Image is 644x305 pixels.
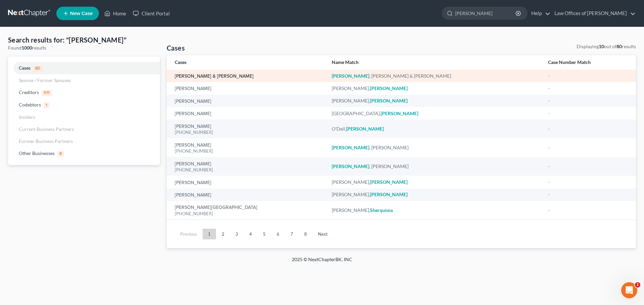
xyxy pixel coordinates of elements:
[70,11,93,16] span: New Case
[8,135,160,147] a: Former Business Partners
[548,97,628,104] div: -
[19,65,31,71] span: Cases
[381,110,418,116] em: [PERSON_NAME]
[175,162,211,166] a: [PERSON_NAME]
[19,150,55,156] span: Other Businesses
[101,7,129,19] a: Home
[175,211,321,217] div: [PHONE_NUMBER]
[175,180,211,185] a: [PERSON_NAME]
[326,55,543,70] th: Name Match
[370,192,408,197] em: [PERSON_NAME]
[175,111,211,116] a: [PERSON_NAME]
[44,102,50,108] span: 1
[8,35,160,45] h4: Search results for: "[PERSON_NAME]"
[313,229,333,239] a: Next
[548,163,628,170] div: -
[455,7,517,19] input: Search by name...
[8,86,160,99] a: Creditors911
[19,126,74,132] span: Current Business Partners
[370,85,408,91] em: [PERSON_NAME]
[332,126,537,132] div: O'Dell,
[285,229,299,239] a: 7
[332,110,537,117] div: [GEOGRAPHIC_DATA],
[332,145,369,150] em: [PERSON_NAME]
[21,45,32,51] strong: 1000
[271,229,285,239] a: 6
[548,85,628,92] div: -
[244,229,257,239] a: 4
[577,43,636,50] div: Displaying out of results
[57,151,64,157] span: 8
[8,123,160,135] a: Current Business Partners
[203,229,216,239] a: 1
[548,179,628,185] div: -
[175,205,257,210] a: [PERSON_NAME][GEOGRAPHIC_DATA]
[19,77,71,83] span: Spouse / Former Spouses
[332,73,537,79] div: , [PERSON_NAME] & [PERSON_NAME]
[548,73,628,79] div: -
[332,179,537,185] div: [PERSON_NAME],
[19,138,73,144] span: Former Business Partners
[8,74,160,86] a: Spouse / Former Spouses
[8,45,160,51] div: Found results
[19,102,41,107] span: Codebtors
[346,126,384,132] em: [PERSON_NAME]
[8,99,160,111] a: Codebtors1
[548,191,628,198] div: -
[548,110,628,117] div: -
[175,167,321,173] div: [PHONE_NUMBER]
[299,229,312,239] a: 8
[332,73,369,79] em: [PERSON_NAME]
[167,55,326,70] th: Cases
[548,207,628,214] div: -
[175,124,211,129] a: [PERSON_NAME]
[8,62,160,74] a: Cases80
[616,44,622,49] strong: 80
[528,7,550,19] a: Help
[175,143,211,148] a: [PERSON_NAME]
[175,148,321,154] div: [PHONE_NUMBER]
[129,7,173,19] a: Client Portal
[370,207,393,213] em: Sherqunna
[167,43,185,53] h4: Cases
[543,55,636,70] th: Case Number Match
[332,163,537,170] div: , [PERSON_NAME]
[230,229,244,239] a: 3
[599,44,604,49] strong: 10
[332,207,537,214] div: [PERSON_NAME],
[548,144,628,151] div: -
[332,85,537,92] div: [PERSON_NAME],
[8,111,160,123] a: Insiders
[175,74,254,79] a: [PERSON_NAME] & [PERSON_NAME]
[332,191,537,198] div: [PERSON_NAME],
[332,97,537,104] div: [PERSON_NAME],
[332,163,369,169] em: [PERSON_NAME]
[370,179,408,185] em: [PERSON_NAME]
[635,282,640,288] span: 1
[548,126,628,132] div: -
[175,129,321,136] div: [PHONE_NUMBER]
[216,229,230,239] a: 2
[33,66,43,72] span: 80
[8,147,160,160] a: Other Businesses8
[131,256,513,268] div: 2025 © NextChapterBK, INC
[42,90,52,96] span: 911
[551,7,636,19] a: Law Offices of [PERSON_NAME]
[370,98,408,103] em: [PERSON_NAME]
[258,229,271,239] a: 5
[175,86,211,91] a: [PERSON_NAME]
[175,193,211,198] a: [PERSON_NAME]
[175,99,211,104] a: [PERSON_NAME]
[19,114,35,120] span: Insiders
[332,144,537,151] div: , [PERSON_NAME]
[621,282,637,298] iframe: Intercom live chat
[19,89,39,95] span: Creditors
